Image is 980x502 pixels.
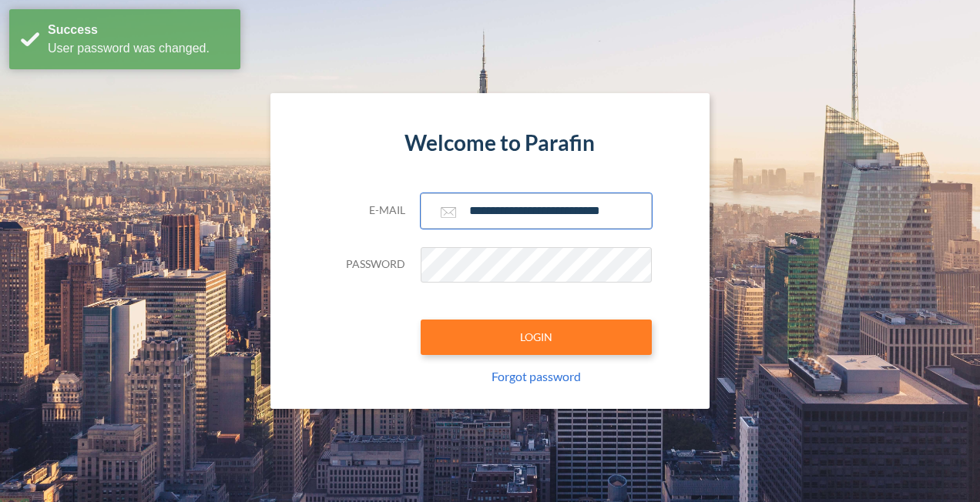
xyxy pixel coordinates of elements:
a: Forgot password [492,369,581,383]
h4: Welcome to Parafin [328,130,652,156]
div: User password was changed. [48,39,229,58]
div: Success [48,21,229,39]
button: LOGIN [421,320,652,355]
h5: E-mail [328,204,405,217]
h5: Password [328,258,405,271]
